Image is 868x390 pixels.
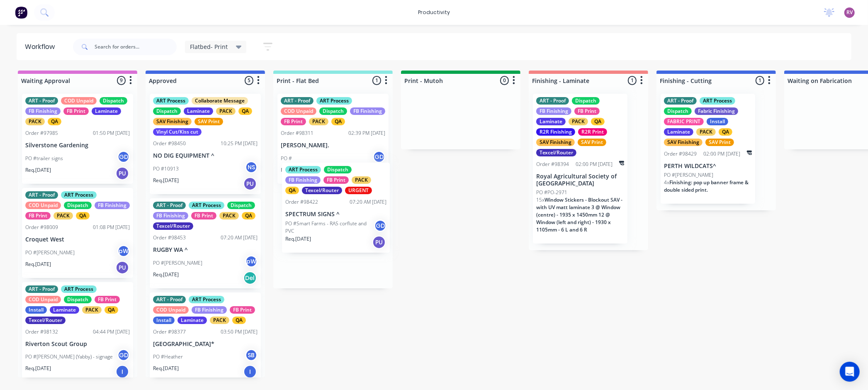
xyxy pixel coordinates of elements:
span: Flatbed- Print [190,42,228,51]
div: productivity [414,6,454,19]
span: RV [846,9,853,16]
div: Open Intercom Messenger [840,362,860,382]
input: Search for orders... [95,39,177,55]
div: Workflow [25,42,59,52]
img: Factory [15,6,27,19]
